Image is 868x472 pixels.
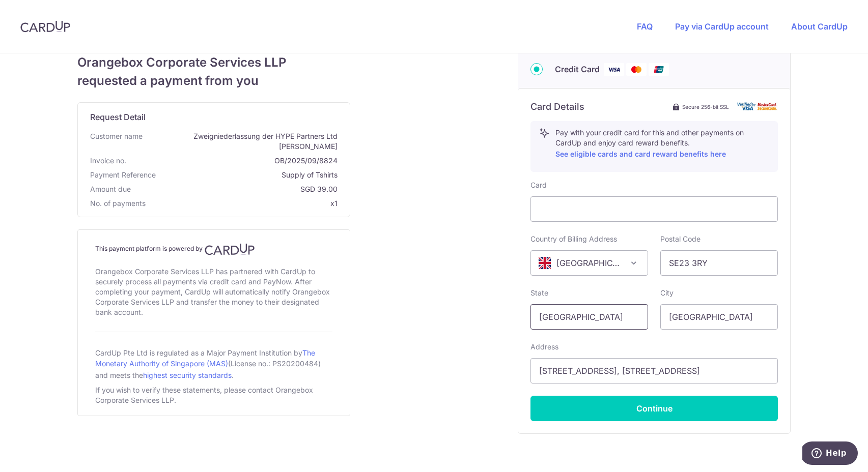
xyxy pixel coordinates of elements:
label: State [530,288,548,298]
img: CardUp [20,20,70,33]
label: Address [530,342,558,352]
a: Pay via CardUp account [675,21,769,32]
span: translation missing: en.payment_reference [90,170,156,179]
img: Mastercard [626,63,647,76]
label: Postal Code [660,234,701,244]
span: United Kingdom [531,251,648,275]
span: Supply of Tshirts [160,170,338,180]
button: Continue [530,396,778,421]
span: x1 [330,199,338,208]
span: No. of payments [90,198,146,209]
label: Country of Billing Address [530,234,617,244]
label: City [660,288,674,298]
input: Example 123456 [660,250,778,276]
div: CardUp Pte Ltd is regulated as a Major Payment Institution by (License no.: PS20200484) and meets... [95,344,332,383]
img: Visa [604,63,624,76]
img: CardUp [205,243,255,255]
img: Union Pay [649,63,669,76]
div: Credit Card Visa Mastercard Union Pay [530,63,778,76]
h6: Card Details [530,101,584,113]
h4: This payment platform is powered by [95,243,332,255]
span: Credit Card [555,63,600,75]
span: Invoice no. [90,156,126,166]
img: card secure [737,102,778,111]
span: Zweigniederlassung der HYPE Partners Ltd [PERSON_NAME] [147,131,338,152]
span: Orangebox Corporate Services LLP [77,53,350,72]
span: requested a payment from you [77,72,350,90]
a: About CardUp [791,21,848,32]
span: United Kingdom [530,250,648,276]
label: Card [530,180,547,190]
div: If you wish to verify these statements, please contact Orangebox Corporate Services LLP. [95,383,332,407]
p: Pay with your credit card for this and other payments on CardUp and enjoy card reward benefits. [555,128,769,160]
span: Secure 256-bit SSL [682,103,729,111]
span: Customer name [90,131,143,152]
span: OB/2025/09/8824 [130,156,338,166]
div: Orangebox Corporate Services LLP has partnered with CardUp to securely process all payments via c... [95,264,332,319]
a: FAQ [637,21,653,32]
span: SGD 39.00 [135,184,338,194]
span: translation missing: en.request_detail [90,112,146,122]
iframe: Secure card payment input frame [539,203,769,215]
iframe: Opens a widget where you can find more information [802,441,858,467]
span: Amount due [90,184,131,194]
a: highest security standards [143,371,232,379]
a: See eligible cards and card reward benefits here [555,150,726,158]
